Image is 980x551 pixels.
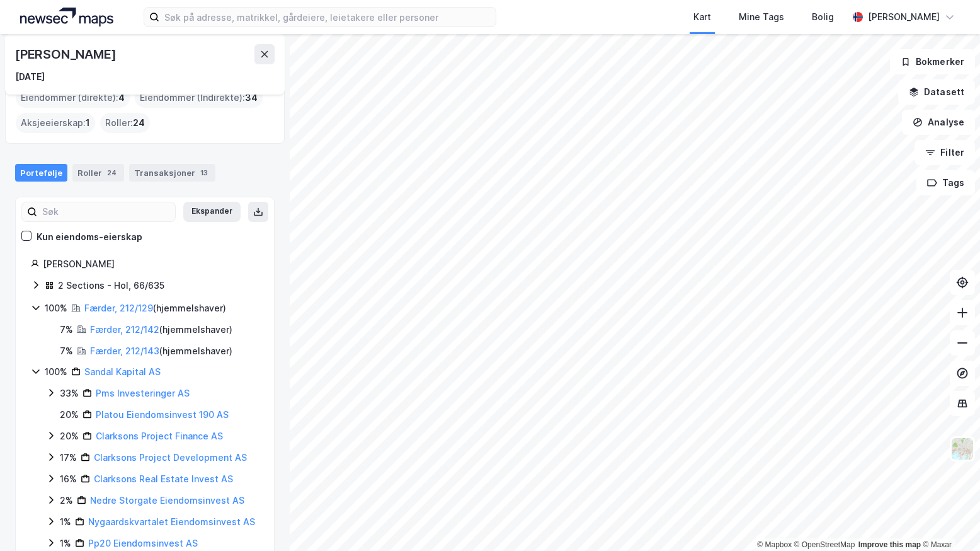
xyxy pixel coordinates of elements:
a: Færder, 212/142 [90,324,159,335]
div: Portefølje [15,164,67,182]
span: 24 [133,115,145,130]
a: Nygaardskvartalet Eiendomsinvest AS [88,516,255,527]
img: Z [950,437,974,461]
div: [PERSON_NAME] [868,9,940,25]
iframe: Chat Widget [917,490,980,551]
div: Roller : [100,113,150,133]
a: Nedre Storgate Eiendomsinvest AS [90,495,244,506]
div: 7% [60,344,73,359]
button: Bokmerker [890,49,975,74]
button: Filter [914,140,975,165]
button: Tags [916,170,975,195]
div: Mine Tags [739,9,784,25]
button: Analyse [902,110,975,135]
a: OpenStreetMap [794,540,855,549]
a: Clarksons Project Finance AS [96,431,223,441]
div: Eiendommer (Indirekte) : [135,88,263,108]
div: [PERSON_NAME] [15,44,118,64]
div: 1% [60,536,71,551]
div: 2% [60,493,73,508]
a: Pp20 Eiendomsinvest AS [88,538,198,548]
div: 33% [60,386,79,401]
div: Aksjeeierskap : [16,113,95,133]
div: 16% [60,472,77,487]
span: 34 [245,90,258,105]
a: Sandal Kapital AS [84,366,161,377]
div: 20% [60,429,79,444]
span: 1 [86,115,90,130]
div: 2 Sections - Hol, 66/635 [58,278,164,293]
div: Bolig [812,9,834,25]
a: Improve this map [858,540,921,549]
a: Færder, 212/143 [90,345,159,356]
div: Kun eiendoms-eierskap [37,229,142,245]
a: Færder, 212/129 [84,303,153,313]
div: 100% [45,364,67,380]
div: Roller [72,164,124,182]
a: Platou Eiendomsinvest 190 AS [96,409,229,420]
button: Datasett [898,79,975,105]
button: Ekspander [183,202,241,222]
div: [DATE] [15,69,45,84]
div: 24 [105,166,119,179]
div: 1% [60,514,71,530]
div: ( hjemmelshaver ) [90,344,232,359]
a: Pms Investeringer AS [96,388,190,398]
div: ( hjemmelshaver ) [84,301,226,316]
div: ( hjemmelshaver ) [90,322,232,337]
div: [PERSON_NAME] [43,257,259,272]
img: logo.a4113a55bc3d86da70a041830d287a7e.svg [20,8,113,26]
span: 4 [118,90,125,105]
div: 20% [60,407,79,422]
input: Søk på adresse, matrikkel, gårdeiere, leietakere eller personer [159,8,496,26]
a: Mapbox [757,540,792,549]
div: 13 [198,166,210,179]
div: Eiendommer (direkte) : [16,88,130,108]
div: Transaksjoner [129,164,215,182]
div: 17% [60,450,77,465]
a: Clarksons Real Estate Invest AS [94,473,233,484]
div: 7% [60,322,73,337]
div: 100% [45,301,67,316]
a: Clarksons Project Development AS [94,452,247,463]
div: Kart [693,9,711,25]
input: Søk [37,202,175,221]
